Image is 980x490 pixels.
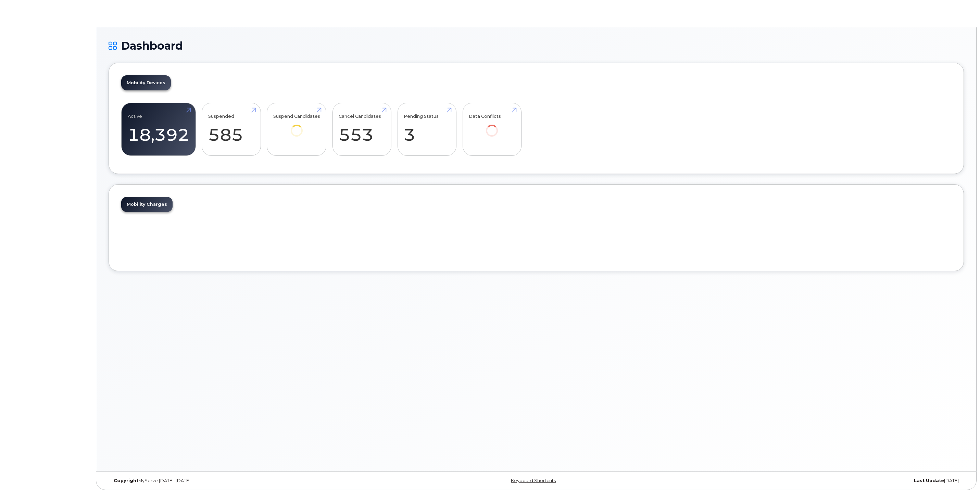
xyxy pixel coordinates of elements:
a: Cancel Candidates 553 [339,107,385,152]
strong: Last Update [914,478,944,483]
a: Mobility Charges [121,197,173,212]
strong: Copyright [114,478,138,483]
a: Data Conflicts [469,107,515,146]
a: Suspended 585 [208,107,254,152]
a: Keyboard Shortcuts [511,478,556,483]
a: Mobility Devices [121,75,171,90]
div: [DATE] [679,478,964,483]
div: MyServe [DATE]–[DATE] [109,478,394,483]
a: Pending Status 3 [404,107,450,152]
a: Suspend Candidates [273,107,320,146]
h1: Dashboard [109,40,964,52]
a: Active 18,392 [128,107,189,152]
